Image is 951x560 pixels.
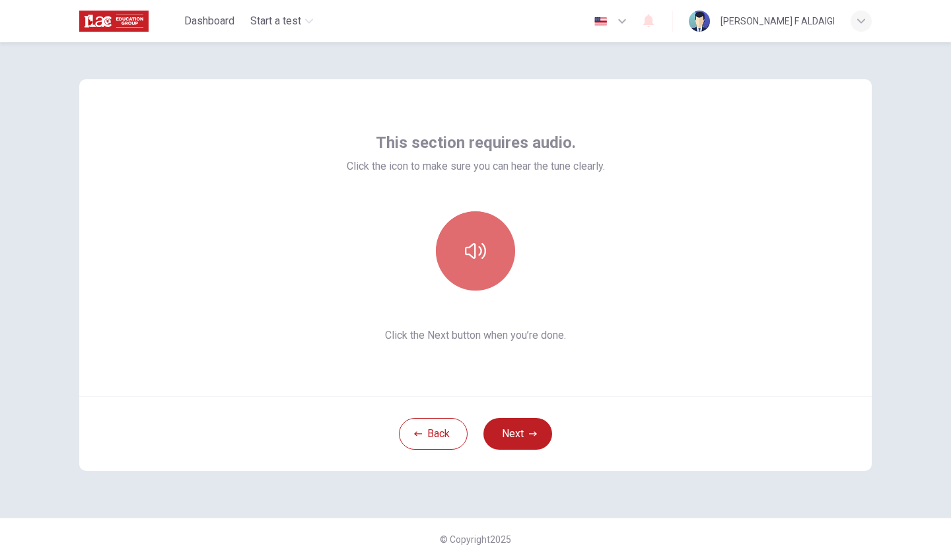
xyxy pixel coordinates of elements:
[440,534,511,545] span: © Copyright 2025
[592,17,609,26] img: en
[250,13,301,29] span: Start a test
[79,8,149,34] img: ILAC logo
[184,13,234,29] span: Dashboard
[245,9,318,33] button: Start a test
[376,132,576,153] span: This section requires audio.
[347,328,605,343] span: Click the Next button when you’re done.
[347,158,605,174] span: Click the icon to make sure you can hear the tune clearly.
[399,418,468,450] button: Back
[721,13,835,29] div: [PERSON_NAME] F ALDAIGI
[179,9,240,33] button: Dashboard
[689,11,710,32] img: Profile picture
[483,418,552,450] button: Next
[79,8,179,34] a: ILAC logo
